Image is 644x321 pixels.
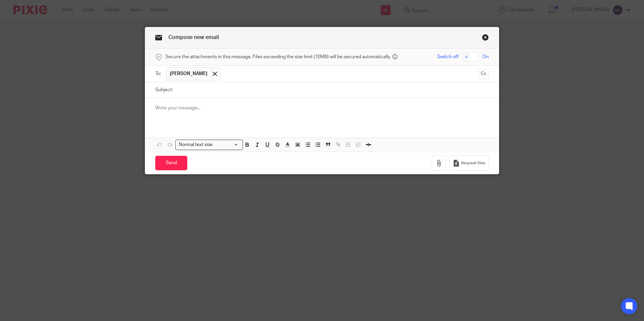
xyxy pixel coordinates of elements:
[165,53,391,60] span: Secure the attachments in this message. Files exceeding the size limit (10MB) will be secured aut...
[168,35,219,40] span: Compose new email
[177,141,214,148] span: Normal text size
[482,53,489,60] span: On
[479,69,489,79] button: Cc
[461,160,485,166] span: Request files
[449,155,488,171] button: Request files
[482,34,489,43] a: Close this dialog window
[155,86,173,93] label: Subject:
[155,156,187,170] input: Send
[437,53,458,60] span: Switch off
[155,70,163,77] label: To:
[175,140,243,150] div: Search for option
[170,70,207,77] span: [PERSON_NAME]
[215,141,239,148] input: Search for option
